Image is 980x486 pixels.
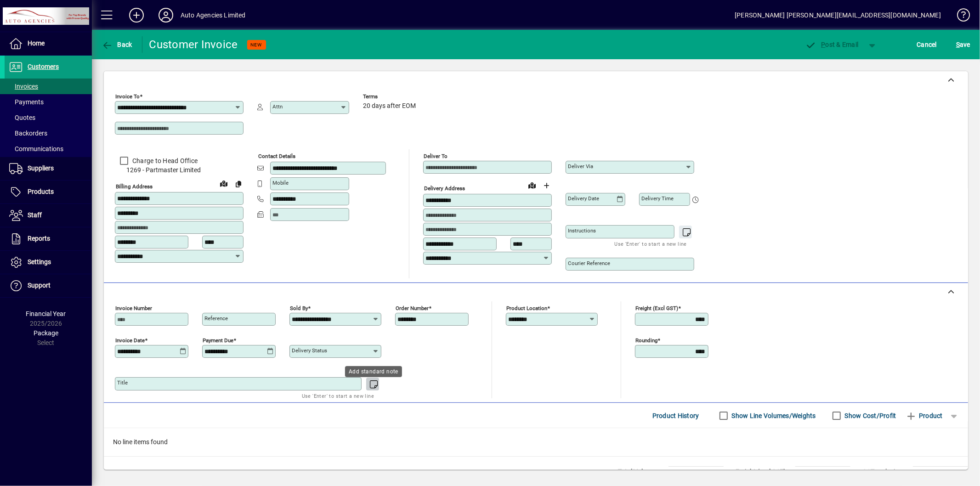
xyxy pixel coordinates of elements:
span: Terms [363,94,418,100]
mat-label: Mobile [272,180,289,186]
label: Charge to Head Office [130,156,198,165]
span: Package [34,329,58,337]
button: Add [122,7,151,23]
mat-label: Courier Reference [568,260,610,266]
mat-label: Invoice number [115,305,152,311]
a: Backorders [5,125,92,141]
span: Backorders [9,130,47,137]
span: ave [956,37,970,52]
button: Post & Email [801,36,863,53]
div: Customer Invoice [149,37,238,52]
a: Quotes [5,110,92,125]
span: Cancel [917,37,937,52]
a: Settings [5,251,92,274]
button: Save [954,36,973,53]
mat-label: Deliver via [568,163,593,170]
a: Staff [5,204,92,227]
button: Copy to Delivery address [231,176,246,191]
label: Show Cost/Profit [843,411,896,420]
span: Product History [652,408,699,423]
td: 0.0000 M³ [668,467,724,478]
mat-label: Title [117,379,128,386]
span: Support [28,282,51,289]
mat-label: Attn [272,103,283,110]
button: Profile [151,7,181,23]
mat-label: Delivery time [641,195,674,202]
app-page-header-button: Back [92,36,142,53]
mat-label: Product location [506,305,547,311]
a: Products [5,181,92,203]
a: Support [5,274,92,297]
button: Product [901,407,947,424]
mat-label: Delivery date [568,195,599,202]
mat-label: Delivery status [292,347,327,354]
a: Suppliers [5,157,92,180]
span: 20 days after EOM [363,102,416,110]
mat-label: Payment due [203,337,233,344]
button: Back [99,36,135,53]
mat-label: Reference [204,315,228,322]
span: Invoices [9,83,38,90]
a: View on map [216,176,231,191]
span: Suppliers [28,164,54,172]
button: Product History [649,407,703,424]
span: NEW [251,42,262,48]
mat-label: Order number [396,305,429,311]
span: Home [28,40,45,47]
a: View on map [525,178,539,192]
span: ost & Email [805,41,859,48]
a: Knowledge Base [950,2,969,32]
td: 0.00 [913,467,968,478]
span: Products [28,188,54,195]
mat-hint: Use 'Enter' to start a new line [302,390,374,401]
td: 0.00 [795,467,850,478]
span: Quotes [9,114,35,121]
div: Auto Agencies Limited [181,8,246,23]
div: [PERSON_NAME] [PERSON_NAME][EMAIL_ADDRESS][DOMAIN_NAME] [735,8,941,23]
button: Choose address [539,178,554,193]
span: Product [906,408,943,423]
a: Home [5,32,92,55]
label: Show Line Volumes/Weights [730,411,816,420]
mat-label: Invoice date [115,337,145,344]
span: Communications [9,145,63,153]
span: Reports [28,235,50,242]
span: Staff [28,211,42,219]
div: No line items found [104,428,968,456]
mat-label: Rounding [635,337,657,344]
span: P [821,41,826,48]
td: Total Volume [613,467,668,478]
mat-label: Instructions [568,227,596,234]
span: Financial Year [26,310,66,317]
div: Add standard note [345,366,402,377]
mat-label: Deliver To [424,153,448,159]
span: S [956,41,960,48]
a: Reports [5,227,92,250]
td: GST exclusive [858,467,913,478]
mat-label: Sold by [290,305,308,311]
a: Invoices [5,79,92,94]
span: Settings [28,258,51,266]
span: Customers [28,63,59,70]
span: Payments [9,98,44,106]
a: Payments [5,94,92,110]
span: Back [102,41,132,48]
mat-hint: Use 'Enter' to start a new line [615,238,687,249]
button: Cancel [915,36,940,53]
td: Freight (excl GST) [731,467,795,478]
mat-label: Freight (excl GST) [635,305,678,311]
mat-label: Invoice To [115,93,140,100]
span: 1269 - Partmaster Limited [115,165,244,175]
a: Communications [5,141,92,157]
